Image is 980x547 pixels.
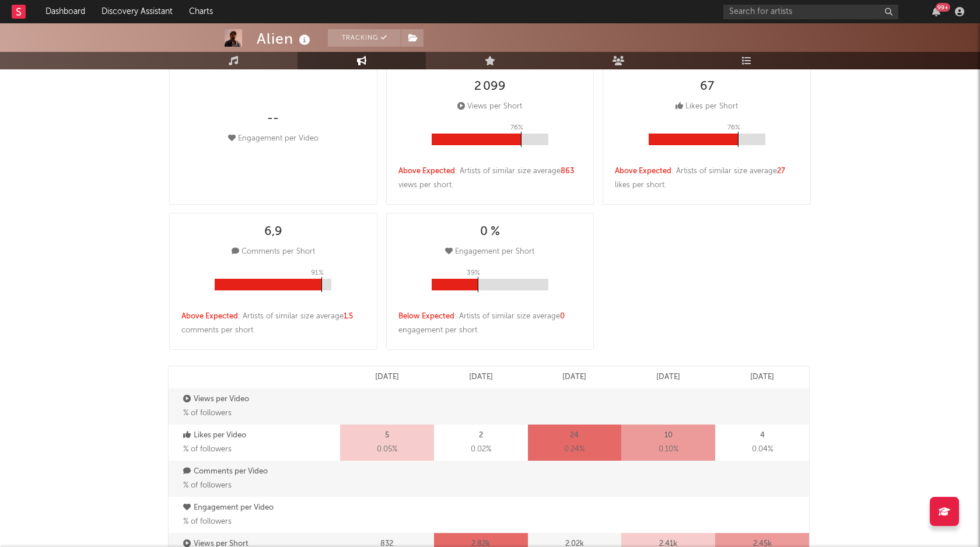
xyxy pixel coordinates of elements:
p: 2 [479,429,483,443]
span: % of followers [183,409,232,417]
span: Above Expected [615,167,671,175]
p: Views per Video [183,392,337,406]
span: 0.24 % [564,443,584,457]
p: 4 [760,429,765,443]
span: % of followers [183,482,232,489]
span: % of followers [183,518,232,525]
div: -- [267,112,279,126]
div: : Artists of similar size average comments per short . [181,310,365,338]
div: 0 % [480,225,500,239]
p: Engagement per Video [183,501,337,515]
button: Tracking [328,29,401,47]
div: 6,9 [264,225,282,239]
div: Engagement per Video [228,132,318,146]
span: 863 [561,167,574,175]
div: : Artists of similar size average likes per short . [615,164,799,192]
p: 91 % [311,266,324,280]
p: [DATE] [469,370,493,384]
p: [DATE] [656,370,680,384]
input: Search for artists [723,5,898,19]
div: Engagement per Short [445,245,534,259]
div: Views per Short [457,100,522,114]
p: Comments per Video [183,465,337,479]
div: 2 099 [474,80,506,94]
div: 99 + [936,3,950,12]
p: 76 % [510,121,523,135]
div: : Artists of similar size average engagement per short . [398,310,582,338]
span: 0.02 % [471,443,491,457]
p: 39 % [467,266,480,280]
p: 76 % [727,121,740,135]
span: 0.05 % [377,443,397,457]
p: [DATE] [375,370,399,384]
span: 0 [560,313,565,320]
span: 0.10 % [659,443,678,457]
div: : Artists of similar size average views per short . [398,164,582,192]
button: 99+ [932,7,940,16]
div: Comments per Short [232,245,315,259]
span: Below Expected [398,313,454,320]
p: 5 [385,429,389,443]
span: 1,5 [344,313,353,320]
div: 67 [700,80,714,94]
span: 0.04 % [752,443,773,457]
span: % of followers [183,446,232,453]
p: Likes per Video [183,429,337,443]
p: 10 [664,429,673,443]
span: Above Expected [181,313,238,320]
p: 24 [570,429,579,443]
span: 27 [777,167,785,175]
span: Above Expected [398,167,455,175]
p: [DATE] [562,370,586,384]
div: Alien [257,29,313,48]
div: Likes per Short [675,100,738,114]
p: [DATE] [750,370,774,384]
